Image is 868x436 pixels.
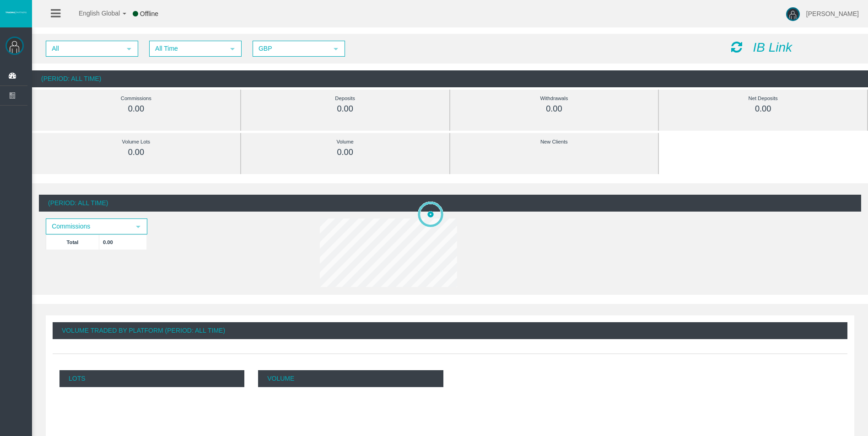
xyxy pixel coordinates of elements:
span: select [135,223,142,230]
span: select [125,45,133,53]
div: (Period: All Time) [32,70,868,87]
div: Volume Lots [53,137,220,147]
span: Commissions [47,219,130,234]
i: Reload Dashboard [731,41,742,53]
span: GBP [253,42,328,56]
div: Withdrawals [471,93,638,104]
img: logo.svg [5,11,27,14]
i: IB Link [753,40,792,54]
div: 0.00 [679,104,846,114]
img: user-image [786,7,800,21]
span: [PERSON_NAME] [806,10,859,17]
div: Commissions [53,93,220,104]
p: Lots [59,370,244,387]
span: All [47,42,121,56]
div: 0.00 [53,104,220,114]
div: Volume [262,137,429,147]
div: Net Deposits [679,93,846,104]
span: All Time [150,42,224,56]
div: 0.00 [262,147,429,158]
div: 0.00 [471,104,638,114]
div: 0.00 [53,147,220,158]
td: 0.00 [99,234,147,250]
div: (Period: All Time) [39,195,861,212]
div: 0.00 [262,104,429,114]
td: Total [46,234,99,250]
div: Deposits [262,93,429,104]
div: Volume Traded By Platform (Period: All Time) [53,322,847,339]
span: Offline [140,10,158,17]
p: Volume [258,370,443,387]
span: select [332,45,340,53]
span: select [229,45,236,53]
span: English Global [67,10,120,17]
div: New Clients [471,137,638,147]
